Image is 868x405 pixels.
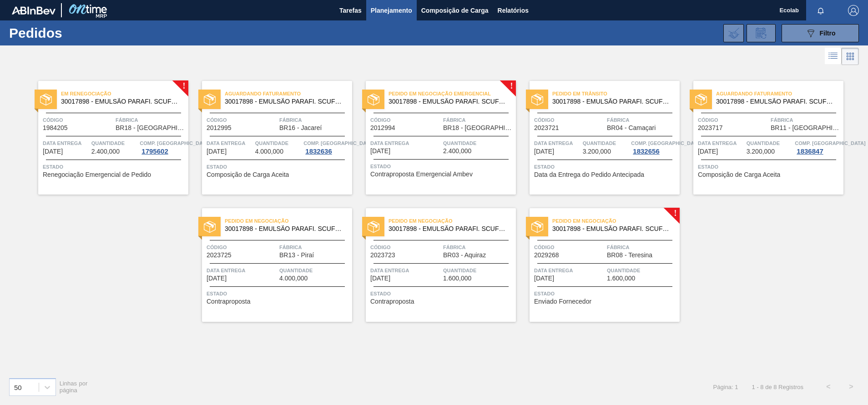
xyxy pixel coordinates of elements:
[207,298,251,305] span: Contraproposta
[207,115,277,125] span: Código
[825,48,842,65] div: Visão em Lista
[713,384,738,390] span: Página: 1
[443,266,514,275] span: Quantidade
[820,30,836,37] span: Filtro
[534,275,554,282] span: 04/10/2025
[531,221,543,233] img: estado
[204,221,216,233] img: estado
[204,94,216,105] img: estado
[552,98,672,105] span: 30017898 - EMULSAO PARAFI. SCUFEX CONCEN. ECOLAB
[225,89,352,98] span: Aguardando Faturamento
[116,125,186,131] span: BR18 - Pernambuco
[782,24,859,42] button: Filtro
[389,225,509,232] span: 30017898 - EMULSAO PARAFI. SCUFEX CONCEN. ECOLAB
[370,148,390,155] span: 19/09/2025
[607,266,677,275] span: Quantidade
[43,148,63,155] span: 08/08/2025
[43,162,186,171] span: Status
[698,139,744,148] span: Data entrega
[443,139,514,148] span: Quantidade
[140,148,170,155] div: 1795602
[534,125,559,131] span: 2023721
[207,139,253,148] span: Data entrega
[607,115,677,125] span: Fábrica
[716,98,836,105] span: 30017898 - EMULSAO PARAFI. SCUFEX CONCEN. ECOLAB
[443,115,514,125] span: Fábrica
[370,289,514,298] span: Status
[279,115,350,125] span: Fábrica
[534,289,677,298] span: Status
[723,24,744,42] div: Importar Negociações dos Pedidos
[279,275,308,282] span: 4.000,000
[848,5,859,16] img: Logout
[552,225,672,232] span: 30017898 - EMULSAO PARAFI. SCUFEX CONCEN. ECOLAB
[279,252,314,259] span: BR13 - Piraí
[188,208,352,322] a: estadoPedido em Negociação30017898 - EMULSÃO PARAFI. SCUFEX CONCEN. ECOLABCódigo2023725FábricaBR1...
[91,148,120,155] span: 2.400,000
[795,139,865,148] span: Comp. Carga
[421,5,489,16] span: Composição de Carga
[116,115,186,125] span: Fábrica
[370,115,441,125] span: Código
[370,252,395,259] span: 2023723
[40,94,52,105] img: estado
[61,98,181,105] span: 30017898 - EMULSAO PARAFI. SCUFEX CONCEN. ECOLAB
[368,94,379,105] img: estado
[795,139,841,155] a: Comp. [GEOGRAPHIC_DATA]1836847
[747,24,776,42] div: Solicitação de Revisão de Pedidos
[339,5,362,16] span: Tarefas
[806,4,835,17] button: Notificações
[534,162,677,171] span: Status
[61,89,188,98] span: Em renegociação
[795,148,825,155] div: 1836847
[370,171,473,178] span: Contraproposta Emergencial Ambev
[279,266,350,275] span: Quantidade
[140,139,186,155] a: Comp. [GEOGRAPHIC_DATA]1795602
[695,94,707,105] img: estado
[188,81,352,195] a: estadoAguardando Faturamento30017898 - EMULSÃO PARAFI. SCUFEX CONCEN. ECOLABCódigo2012995FábricaB...
[303,148,333,155] div: 1832636
[771,125,841,131] span: BR11 - São Luís
[207,171,289,178] span: Composição de Carga Aceita
[631,139,701,148] span: Comp. Carga
[207,266,277,275] span: Data entrega
[631,139,677,155] a: Comp. [GEOGRAPHIC_DATA]1832656
[607,275,635,282] span: 1.600,000
[43,139,89,148] span: Data entrega
[443,275,471,282] span: 1.600,000
[607,252,652,259] span: BR08 - Teresina
[840,375,863,398] button: >
[389,216,516,225] span: Pedido em Negociação
[752,384,803,390] span: 1 - 8 de 8 Registros
[207,125,232,131] span: 2012995
[255,139,302,148] span: Quantidade
[534,115,605,125] span: Código
[716,89,843,98] span: Aguardando Faturamento
[771,115,841,125] span: Fábrica
[698,115,768,125] span: Código
[370,243,441,252] span: Código
[552,216,680,225] span: Pedido em Negociação
[370,266,441,275] span: Data entrega
[534,139,580,148] span: Data entrega
[631,148,661,155] div: 1832656
[207,289,350,298] span: Status
[698,162,841,171] span: Status
[207,275,227,282] span: 20/09/2025
[698,171,780,178] span: Composição de Carga Aceita
[389,98,509,105] span: 30017898 - EMULSAO PARAFI. SCUFEX CONCEN. ECOLAB
[370,125,395,131] span: 2012994
[352,81,516,195] a: !estadoPedido em Negociação Emergencial30017898 - EMULSÃO PARAFI. SCUFEX CONCEN. ECOLABCódigo2012...
[583,139,629,148] span: Quantidade
[747,148,775,155] span: 3.200,000
[516,208,680,322] a: !estadoPedido em Negociação30017898 - EMULSÃO PARAFI. SCUFEX CONCEN. ECOLABCódigo2029268FábricaBR...
[43,171,151,178] span: Renegociação Emergencial de Pedido
[12,6,56,15] img: TNhmsLtSVTkK8tSr43FrP2fwEKptu5GPRR3wAAAABJRU5ErkJggg==
[91,139,138,148] span: Quantidade
[43,125,68,131] span: 1984205
[303,139,374,148] span: Comp. Carga
[531,94,543,105] img: estado
[443,252,486,259] span: BR03 - Aquiraz
[534,148,554,155] span: 20/09/2025
[534,243,605,252] span: Código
